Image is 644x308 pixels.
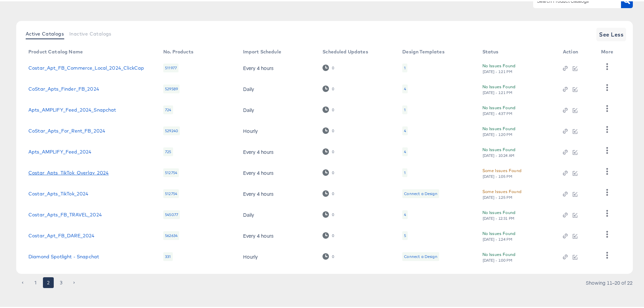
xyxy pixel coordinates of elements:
div: 0 [332,190,334,195]
span: Inactive Catalogs [69,30,112,35]
a: Costar_Apt_FB_Commerce_Local_2024_ClickCap [28,64,144,69]
div: 562634 [163,230,179,239]
div: 1 [404,169,406,174]
button: Go to previous page [17,276,28,287]
div: 0 [323,84,334,91]
div: 1 [402,167,407,176]
span: Active Catalogs [26,30,64,35]
th: More [596,45,621,56]
div: 4 [402,125,408,134]
td: Every 4 hours [238,161,317,182]
button: Go to page 3 [56,276,67,287]
div: 5 [402,230,408,239]
div: 331 [163,251,172,260]
td: Every 4 hours [238,182,317,203]
div: Connect a Design [402,188,439,197]
div: 4 [402,146,408,155]
div: 4 [404,85,406,90]
div: 4 [404,211,406,216]
td: Every 4 hours [238,56,317,77]
div: 5 [404,232,406,237]
div: 1 [402,62,407,71]
div: Design Templates [402,48,444,53]
div: 4 [402,83,408,92]
div: Product Catalog Name [28,48,83,53]
td: Daily [238,98,317,119]
div: 545077 [163,209,180,218]
div: 0 [323,252,334,258]
td: Daily [238,77,317,98]
td: Every 4 hours [238,224,317,245]
th: Status [477,45,557,56]
button: See Less [596,26,626,40]
a: CoStar_Apts_For_Rent_FB_2024 [28,127,105,132]
button: page 2 [43,276,54,287]
div: 4 [404,148,406,153]
div: 0 [323,105,334,112]
div: 0 [332,106,334,111]
th: Action [557,45,596,56]
td: Hourly [238,245,317,266]
div: Some Issues Found [482,187,522,194]
a: Costar_Apts_FB_TRAVEL_2024 [28,211,102,216]
div: Scheduled Updates [323,48,368,53]
div: 511977 [163,62,178,71]
div: 4 [404,127,406,132]
a: Costar_Apt_FB_DARE_2024 [28,232,94,237]
div: 0 [323,231,334,237]
div: [DATE] - 1:05 PM [482,173,513,177]
div: 0 [332,127,334,132]
div: 529589 [163,83,180,92]
div: 725 [163,146,173,155]
a: Apts_AMPLIFY_Feed_2024_Snapchat [28,106,116,111]
div: 0 [332,64,334,69]
a: CoStar_Apts_Finder_FB_2024 [28,85,99,90]
div: 512754 [163,167,179,176]
div: 724 [163,104,173,113]
div: Showing 11–20 of 22 [586,279,633,284]
div: 0 [332,253,334,258]
div: 0 [332,211,334,216]
td: Hourly [238,119,317,140]
div: 0 [323,210,334,216]
div: [DATE] - 1:25 PM [482,194,513,198]
div: 0 [323,63,334,70]
div: Some Issues Found [482,166,522,173]
span: See Less [599,28,623,38]
td: Daily [238,203,317,224]
button: Go to next page [69,276,79,287]
div: 1 [404,106,406,111]
td: Every 4 hours [238,140,317,161]
div: Connect a Design [404,190,437,195]
div: 0 [323,147,334,153]
a: Costar_Apts_TikTok_2024 [28,190,88,195]
div: 512754 [163,188,179,197]
div: 0 [323,126,334,133]
nav: pagination navigation [16,276,80,287]
div: 0 [323,189,334,195]
button: Some Issues Found[DATE] - 1:05 PM [482,166,522,177]
div: No. Products [163,48,193,53]
div: 529240 [163,125,180,134]
a: Apts_AMPLIFY_Feed_2024 [28,148,91,153]
div: 0 [323,168,334,174]
div: Connect a Design [404,253,437,258]
div: 4 [402,209,408,218]
div: 0 [332,148,334,153]
button: Go to page 1 [30,276,41,287]
div: 1 [404,64,406,69]
div: 0 [332,169,334,174]
div: 0 [332,85,334,90]
button: Some Issues Found[DATE] - 1:25 PM [482,187,522,198]
div: 0 [332,232,334,237]
div: Import Schedule [243,48,281,53]
div: Connect a Design [402,251,439,260]
a: Costar_Apts_TikTok_Overlay_2024 [28,169,109,174]
a: Diamond Spotlight - Snapchat [28,253,99,258]
div: 1 [402,104,407,113]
